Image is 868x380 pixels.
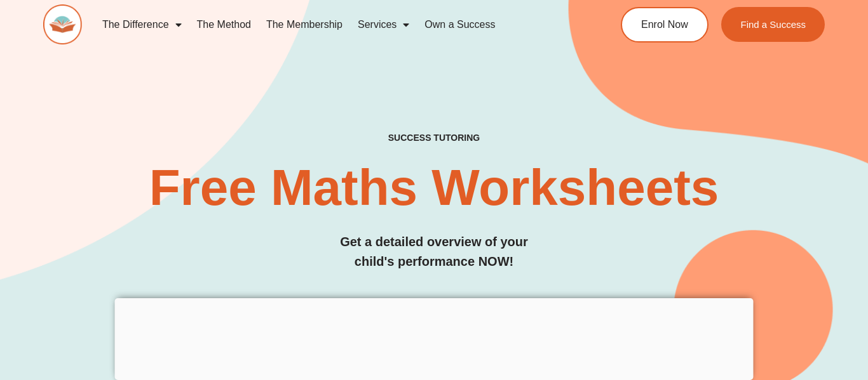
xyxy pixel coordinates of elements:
[417,10,503,39] a: Own a Success
[115,298,754,377] iframe: Advertisement
[95,10,576,39] nav: Menu
[350,10,417,39] a: Services
[189,10,259,39] a: The Method
[43,232,824,272] h3: Get a detailed overview of your child's performance NOW!
[43,133,824,143] h4: SUCCESS TUTORING​
[641,20,688,30] span: Enrol Now
[95,10,189,39] a: The Difference
[740,20,806,29] span: Find a Success
[43,162,824,213] h2: Free Maths Worksheets​
[259,10,350,39] a: The Membership
[621,7,709,43] a: Enrol Now
[721,7,825,42] a: Find a Success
